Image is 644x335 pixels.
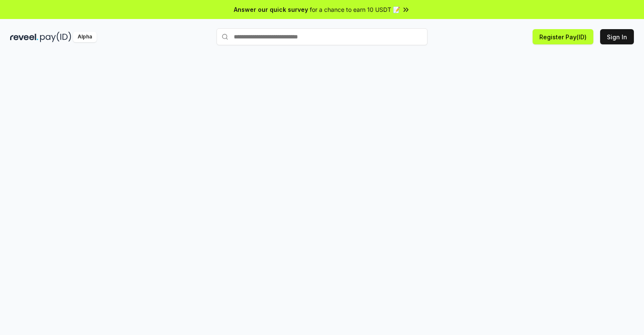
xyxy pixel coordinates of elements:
[234,5,308,14] span: Answer our quick survey
[533,29,593,44] button: Register Pay(ID)
[10,32,38,42] img: reveel_dark
[73,32,97,42] div: Alpha
[310,5,400,14] span: for a chance to earn 10 USDT 📝
[600,29,634,44] button: Sign In
[40,32,71,42] img: pay_id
